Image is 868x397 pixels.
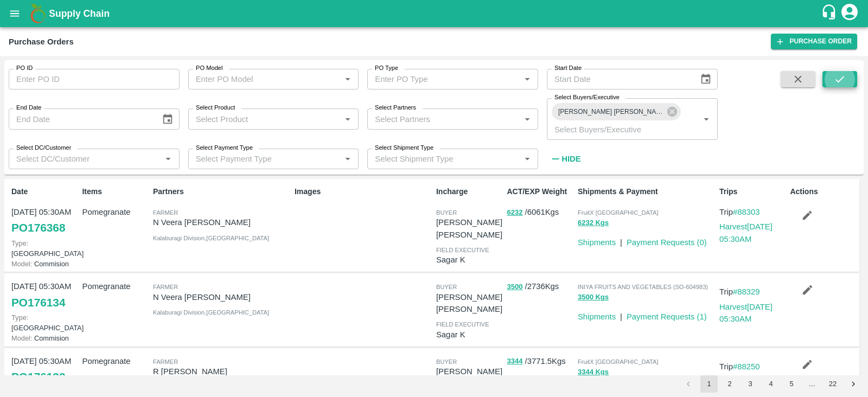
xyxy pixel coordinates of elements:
[196,104,235,112] label: Select Product
[16,144,71,152] label: Select DC/Customer
[196,144,253,152] label: Select Payment Type
[153,216,290,228] p: N Veera [PERSON_NAME]
[507,206,573,219] p: / 6061 Kgs
[82,355,148,367] p: Pomegranate
[11,186,78,197] p: Date
[520,112,534,126] button: Open
[375,64,398,73] label: PO Type
[578,291,609,304] button: 3500 Kgs
[520,72,534,86] button: Open
[578,366,609,379] button: 3344 Kgs
[11,333,78,343] p: Commision
[578,358,659,365] span: FruitX [GEOGRAPHIC_DATA]
[552,103,681,120] div: [PERSON_NAME] [PERSON_NAME]
[762,375,780,393] button: Go to page 4
[11,367,65,387] a: PO176132
[192,112,338,126] input: Select Product
[11,312,78,333] p: [GEOGRAPHIC_DATA]
[719,303,773,323] a: Harvest[DATE] 05:30AM
[11,280,78,292] p: [DATE] 05:30AM
[554,64,582,73] label: Start Date
[783,375,800,393] button: Go to page 5
[436,209,457,216] span: buyer
[11,218,65,238] a: PO176368
[295,186,432,197] p: Images
[371,152,503,166] input: Select Shipment Type
[9,35,74,49] div: Purchase Orders
[49,8,110,19] b: Supply Chain
[12,152,158,166] input: Select DC/Customer
[824,375,841,393] button: Go to page 22
[578,209,659,216] span: FruitX [GEOGRAPHIC_DATA]
[561,155,580,163] strong: Hide
[11,238,78,259] p: [GEOGRAPHIC_DATA]
[719,186,786,197] p: Trips
[507,186,573,197] p: ACT/EXP Weight
[578,238,616,247] a: Shipments
[375,144,433,152] label: Select Shipment Type
[436,254,502,266] p: Sagar K
[678,375,864,393] nav: pagination navigation
[733,362,760,371] a: #88250
[507,207,522,219] button: 6232
[436,216,502,241] p: [PERSON_NAME] [PERSON_NAME]
[719,206,786,218] p: Trip
[9,108,153,129] input: End Date
[721,375,738,393] button: Go to page 2
[436,329,502,341] p: Sagar K
[616,306,622,323] div: |
[153,291,290,303] p: N Veera [PERSON_NAME]
[9,69,180,89] input: Enter PO ID
[11,206,78,218] p: [DATE] 05:30AM
[578,217,609,229] button: 6232 Kgs
[192,72,324,86] input: Enter PO Model
[11,313,28,322] span: Type:
[790,186,856,197] p: Actions
[82,280,148,292] p: Pomegranate
[341,72,355,86] button: Open
[507,281,522,293] button: 3500
[733,208,760,216] a: #88303
[153,366,290,377] p: R [PERSON_NAME]
[507,355,522,368] button: 3344
[153,358,178,365] span: Farmer
[695,69,716,89] button: Choose date
[16,104,41,112] label: End Date
[507,280,573,293] p: / 2736 Kgs
[49,6,821,21] a: Supply Chain
[2,1,27,26] button: open drawer
[436,366,502,390] p: [PERSON_NAME] [PERSON_NAME]
[153,186,290,197] p: Partners
[436,247,489,253] span: field executive
[436,186,502,197] p: Incharge
[82,186,148,197] p: Items
[153,235,269,241] span: Kalaburagi Division , [GEOGRAPHIC_DATA]
[153,209,178,216] span: Farmer
[550,122,682,136] input: Select Buyers/Executive
[821,4,840,23] div: customer-support
[11,355,78,367] p: [DATE] 05:30AM
[161,152,175,166] button: Open
[552,106,669,118] span: [PERSON_NAME] [PERSON_NAME]
[192,152,324,166] input: Select Payment Type
[436,291,502,316] p: [PERSON_NAME] [PERSON_NAME]
[578,312,616,321] a: Shipments
[578,186,715,197] p: Shipments & Payment
[627,312,707,321] a: Payment Requests (1)
[840,2,859,25] div: account of current user
[436,321,489,328] span: field executive
[719,361,786,373] p: Trip
[16,64,33,73] label: PO ID
[507,355,573,368] p: / 3771.5 Kgs
[627,238,707,247] a: Payment Requests (0)
[436,284,457,290] span: buyer
[196,64,223,73] label: PO Model
[616,232,622,248] div: |
[700,375,718,393] button: page 1
[547,150,584,168] button: Hide
[578,284,708,290] span: INIYA FRUITS AND VEGETABLES (SO-604983)
[11,293,65,312] a: PO176134
[341,112,355,126] button: Open
[803,379,821,389] div: …
[375,104,416,112] label: Select Partners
